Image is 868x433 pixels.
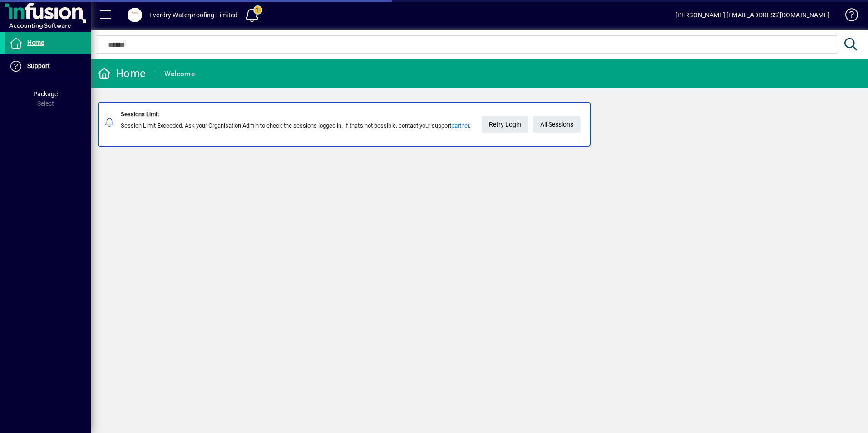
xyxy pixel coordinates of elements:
[121,121,470,130] div: Session Limit Exceeded. Ask your Organisation Admin to check the sessions logged in. If that's no...
[533,116,581,133] a: All Sessions
[27,39,44,46] span: Home
[98,66,146,81] div: Home
[5,55,91,78] a: Support
[451,122,469,129] a: partner
[120,7,149,23] button: Profile
[482,116,528,133] button: Retry Login
[27,62,50,69] span: Support
[164,67,195,81] div: Welcome
[489,117,521,132] span: Retry Login
[91,102,868,147] app-alert-notification-menu-item: Sessions Limit
[149,8,237,22] div: Everdry Waterproofing Limited
[33,90,58,98] span: Package
[121,110,470,119] div: Sessions Limit
[540,117,573,132] span: All Sessions
[676,8,829,22] div: [PERSON_NAME] [EMAIL_ADDRESS][DOMAIN_NAME]
[838,2,857,31] a: Knowledge Base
